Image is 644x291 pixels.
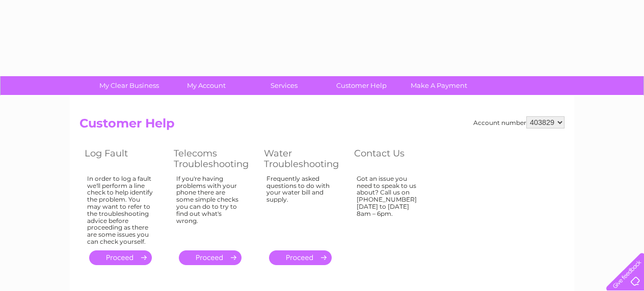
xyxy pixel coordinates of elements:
a: Services [242,76,326,95]
div: Account number [473,116,565,128]
a: . [179,250,242,265]
a: Customer Help [319,76,404,95]
div: In order to log a fault we'll perform a line check to help identify the problem. You may want to ... [87,175,153,245]
div: If you're having problems with your phone there are some simple checks you can do to try to find ... [176,175,244,241]
h2: Customer Help [79,116,565,136]
th: Log Fault [79,145,169,172]
a: Make A Payment [397,76,481,95]
a: My Clear Business [87,76,171,95]
div: Frequently asked questions to do with your water bill and supply. [266,175,334,241]
a: . [269,250,332,265]
th: Water Troubleshooting [259,145,349,172]
th: Telecoms Troubleshooting [169,145,259,172]
th: Contact Us [349,145,438,172]
div: Got an issue you need to speak to us about? Call us on [PHONE_NUMBER] [DATE] to [DATE] 8am – 6pm. [357,175,423,241]
a: My Account [165,76,249,95]
a: . [89,250,152,265]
